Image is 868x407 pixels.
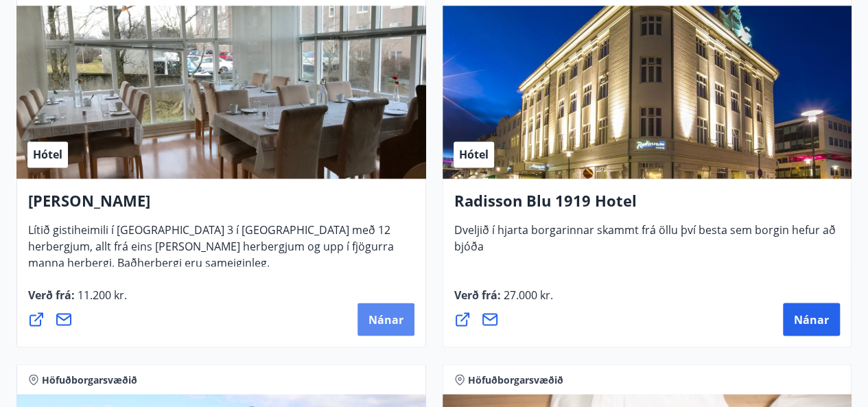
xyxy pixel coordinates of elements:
span: Verð frá : [28,287,127,313]
span: Dveljið í hjarta borgarinnar skammt frá öllu því besta sem borgin hefur að bjóða [454,222,836,264]
span: Verð frá : [454,287,553,313]
span: 11.200 kr. [75,287,127,302]
span: Lítið gistiheimili í [GEOGRAPHIC_DATA] 3 í [GEOGRAPHIC_DATA] með 12 herbergjum, allt frá eins [PE... [28,222,394,281]
span: Höfuðborgarsvæðið [468,373,563,386]
span: Nánar [368,312,403,327]
span: Nánar [794,312,829,327]
span: 27.000 kr. [501,287,553,302]
span: Hótel [33,147,62,162]
button: Nánar [357,303,414,336]
span: Höfuðborgarsvæðið [42,373,137,386]
button: Nánar [783,303,840,336]
h4: Radisson Blu 1919 Hotel [454,189,841,221]
span: Hótel [459,147,489,162]
h4: [PERSON_NAME] [28,189,414,221]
